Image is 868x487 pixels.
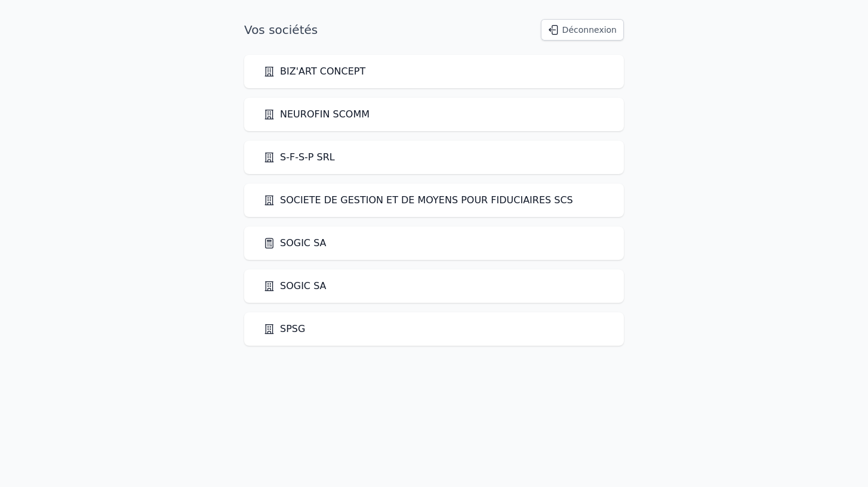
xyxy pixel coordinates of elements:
[263,107,370,122] a: NEUROFIN SCOMM
[263,236,327,250] a: SOGIC SA
[263,193,573,207] a: SOCIETE DE GESTION ET DE MOYENS POUR FIDUCIAIRES SCS
[263,64,365,79] a: BIZ'ART CONCEPT
[263,322,305,336] a: SPSG
[244,21,318,38] h1: Vos sociétés
[263,279,327,293] a: SOGIC SA
[541,19,624,41] button: Déconnexion
[263,150,335,165] a: S-F-S-P SRL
